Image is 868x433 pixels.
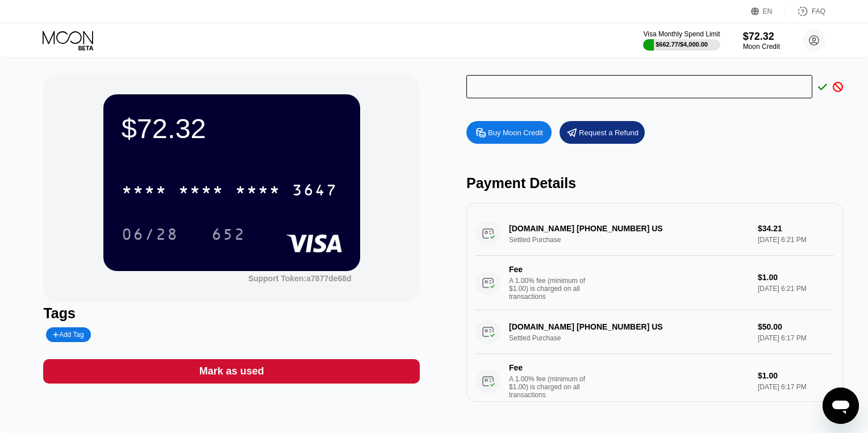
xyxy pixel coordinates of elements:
[743,31,780,43] div: $72.32
[786,6,825,17] div: FAQ
[466,75,812,98] input: Text input field
[211,227,245,245] div: 652
[763,7,773,15] div: EN
[248,274,352,283] div: Support Token: a7877de68d
[743,43,780,51] div: Moon Credit
[53,331,84,339] div: Add Tag
[43,359,420,384] div: Mark as used
[643,30,720,51] div: Visa Monthly Spend Limit$662.77/$4,000.00
[122,227,178,245] div: 06/28
[475,256,834,310] div: FeeA 1.00% fee (minimum of $1.00) is charged on all transactions$1.00[DATE] 6:21 PM
[292,182,337,201] div: 3647
[466,121,552,144] div: Buy Moon Credit
[488,128,543,138] div: Buy Moon Credit
[812,7,825,15] div: FAQ
[579,128,639,138] div: Request a Refund
[122,113,342,144] div: $72.32
[656,41,708,48] div: $662.77 / $4,000.00
[509,265,589,274] div: Fee
[758,273,834,282] div: $1.00
[758,285,834,293] div: [DATE] 6:21 PM
[560,121,645,144] div: Request a Refund
[509,277,594,301] div: A 1.00% fee (minimum of $1.00) is charged on all transactions
[743,31,780,51] div: $72.32Moon Credit
[43,305,420,322] div: Tags
[509,375,594,399] div: A 1.00% fee (minimum of $1.00) is charged on all transactions
[203,220,254,248] div: 652
[758,383,834,391] div: [DATE] 6:17 PM
[823,388,859,424] iframe: Button to launch messaging window
[248,274,352,283] div: Support Token:a7877de68d
[758,371,834,380] div: $1.00
[466,175,843,191] div: Payment Details
[643,30,720,38] div: Visa Monthly Spend Limit
[475,354,834,409] div: FeeA 1.00% fee (minimum of $1.00) is charged on all transactions$1.00[DATE] 6:17 PM
[509,363,589,372] div: Fee
[46,327,90,342] div: Add Tag
[751,6,786,17] div: EN
[113,220,187,248] div: 06/28
[199,365,264,378] div: Mark as used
